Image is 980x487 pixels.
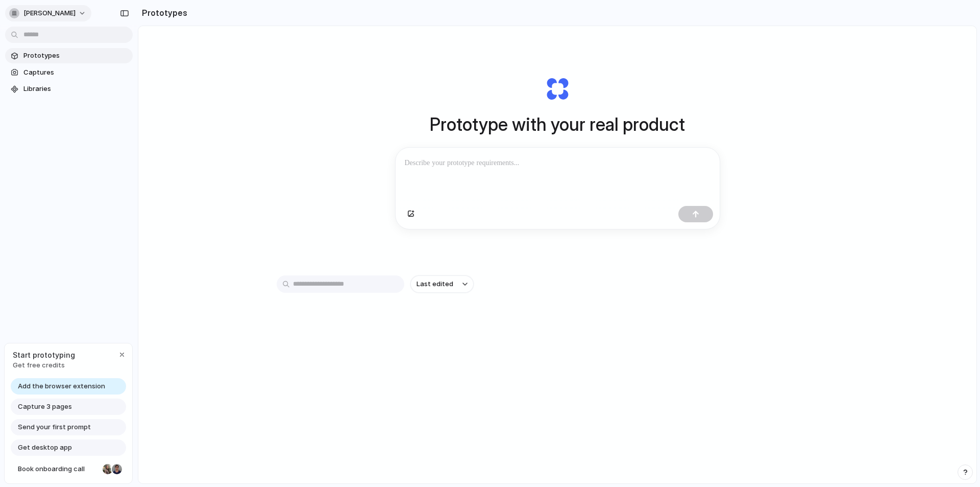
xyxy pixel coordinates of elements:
[13,350,75,360] span: Start prototyping
[5,48,133,63] a: Prototypes
[23,8,76,18] span: [PERSON_NAME]
[18,381,105,391] span: Add the browser extension
[18,464,99,474] span: Book onboarding call
[111,463,123,475] div: Christian Iacullo
[416,279,453,289] span: Last edited
[410,275,474,293] button: Last edited
[5,81,133,97] a: Libraries
[23,51,129,61] span: Prototypes
[18,422,91,432] span: Send your first prompt
[23,84,129,94] span: Libraries
[18,402,72,412] span: Capture 3 pages
[13,360,75,370] span: Get free credits
[23,67,129,78] span: Captures
[11,378,126,395] a: Add the browser extension
[11,461,126,477] a: Book onboarding call
[18,443,72,453] span: Get desktop app
[5,5,91,21] button: [PERSON_NAME]
[430,111,685,138] h1: Prototype with your real product
[11,439,126,456] a: Get desktop app
[138,7,187,19] h2: Prototypes
[5,65,133,80] a: Captures
[102,463,114,475] div: Nicole Kubica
